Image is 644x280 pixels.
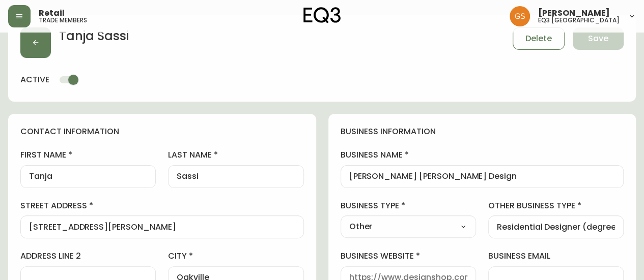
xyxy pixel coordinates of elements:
[341,200,476,211] label: business type
[488,200,624,211] label: other business type
[525,33,552,44] span: Delete
[168,251,303,262] label: city
[20,126,304,137] h4: contact information
[20,74,49,85] h4: active
[538,9,610,17] span: [PERSON_NAME]
[513,27,565,50] button: Delete
[341,149,624,161] label: business name
[341,251,476,262] label: business website
[39,9,65,17] span: Retail
[59,27,129,50] h2: Tanja Sassi
[510,6,530,26] img: 6b403d9c54a9a0c30f681d41f5fc2571
[168,149,303,161] label: last name
[20,149,156,161] label: first name
[20,200,304,211] label: street address
[341,126,624,137] h4: business information
[488,251,624,262] label: business email
[538,17,620,23] h5: eq3 [GEOGRAPHIC_DATA]
[303,7,341,23] img: logo
[39,17,87,23] h5: trade members
[20,251,156,262] label: address line 2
